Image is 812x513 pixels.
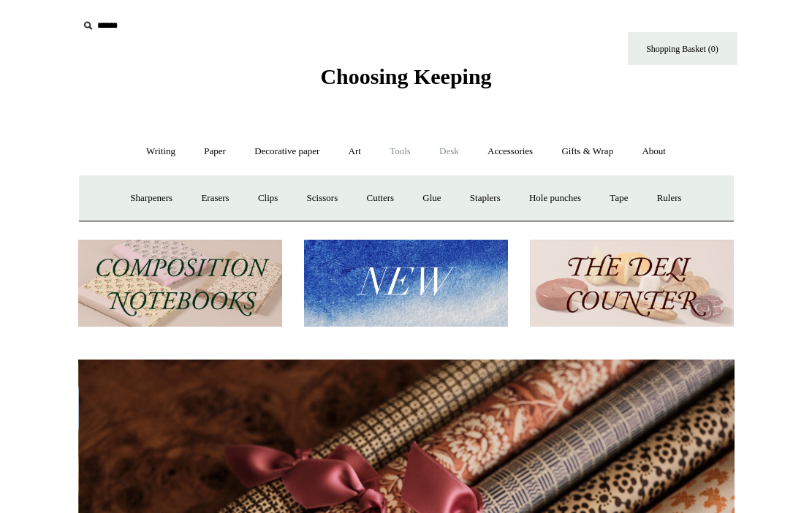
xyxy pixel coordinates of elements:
[241,132,333,171] a: Decorative paper
[457,179,514,218] a: Staplers
[353,179,407,218] a: Cutters
[304,240,508,327] img: New.jpg__PID:f73bdf93-380a-4a35-bcfe-7823039498e1
[335,132,374,171] a: Art
[409,179,454,218] a: Glue
[644,179,695,218] a: Rulers
[188,179,242,218] a: Erasers
[596,179,641,218] a: Tape
[548,132,626,171] a: Gifts & Wrap
[78,240,282,327] img: 202302 Composition ledgers.jpg__PID:69722ee6-fa44-49dd-a067-31375e5d54ec
[117,179,186,218] a: Sharpeners
[474,132,546,171] a: Accessories
[426,132,472,171] a: Desk
[628,32,737,65] a: Shopping Basket (0)
[516,179,594,218] a: Hole punches
[530,240,734,327] img: The Deli Counter
[376,132,424,171] a: Tools
[133,132,189,171] a: Writing
[294,179,352,218] a: Scissors
[320,64,491,88] span: Choosing Keeping
[320,76,491,86] a: Choosing Keeping
[245,179,291,218] a: Clips
[629,132,679,171] a: About
[191,132,239,171] a: Paper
